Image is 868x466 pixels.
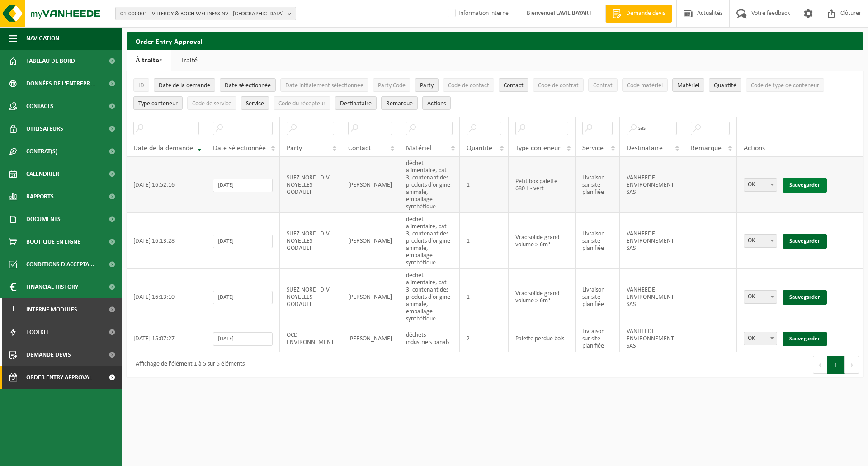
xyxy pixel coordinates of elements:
[515,145,561,152] span: Type conteneur
[341,213,399,269] td: [PERSON_NAME]
[624,9,667,18] span: Demande devis
[620,325,684,352] td: VANHEEDE ENVIRONNEMENT SAS
[225,82,271,89] span: Date sélectionnée
[171,50,207,71] a: Traité
[285,82,363,89] span: Date initialement sélectionnée
[348,145,371,152] span: Contact
[26,253,94,276] span: Conditions d'accepta...
[341,157,399,213] td: [PERSON_NAME]
[26,95,53,118] span: Contacts
[744,178,777,192] span: OK
[509,157,576,213] td: Petit box palette 680 L - vert
[406,145,432,152] span: Matériel
[26,50,75,72] span: Tableau de bord
[26,276,78,298] span: Financial History
[714,82,736,89] span: Quantité
[26,27,59,50] span: Navigation
[460,213,509,269] td: 1
[26,163,59,185] span: Calendrier
[422,96,451,110] button: Actions
[744,332,777,345] span: OK
[427,100,446,107] span: Actions
[127,32,863,50] h2: Order Entry Approval
[138,100,178,107] span: Type conteneur
[341,325,399,352] td: [PERSON_NAME]
[443,78,494,92] button: Code de contactCode de contact: Activate to sort
[827,356,845,374] button: 1
[280,213,341,269] td: SUEZ NORD- DIV NOYELLES GODAULT
[553,10,592,17] strong: FLAVIE BAYART
[448,82,489,89] span: Code de contact
[274,96,330,110] button: Code du récepteurCode du récepteur: Activate to sort
[746,78,824,92] button: Code de type de conteneurCode de type de conteneur: Activate to sort
[620,157,684,213] td: VANHEEDE ENVIRONNEMENT SAS
[26,118,63,140] span: Utilisateurs
[620,213,684,269] td: VANHEEDE ENVIRONNEMENT SAS
[588,78,618,92] button: ContratContrat: Activate to sort
[499,78,528,92] button: ContactContact: Activate to sort
[187,96,236,110] button: Code de serviceCode de service: Activate to sort
[399,269,460,325] td: déchet alimentaire, cat 3, contenant des produits d'origine animale, emballage synthétique
[415,78,439,92] button: PartyParty: Activate to sort
[467,145,492,152] span: Quantité
[131,357,245,373] div: Affichage de l'élément 1 à 5 sur 5 éléments
[605,5,672,23] a: Demande devis
[509,325,576,352] td: Palette perdue bois
[509,213,576,269] td: Vrac solide grand volume > 6m³
[744,234,777,248] span: OK
[576,213,620,269] td: Livraison sur site planifiée
[159,82,210,89] span: Date de la demande
[378,82,406,89] span: Party Code
[280,157,341,213] td: SUEZ NORD- DIV NOYELLES GODAULT
[9,298,17,321] span: I
[399,325,460,352] td: déchets industriels banals
[672,78,704,92] button: MatérielMatériel: Activate to sort
[677,82,699,89] span: Matériel
[460,269,509,325] td: 1
[26,185,54,208] span: Rapports
[744,235,777,247] span: OK
[744,179,777,191] span: OK
[120,7,284,21] span: 01-000001 - VILLEROY & BOCH WELLNESS NV - [GEOGRAPHIC_DATA]
[504,82,524,89] span: Contact
[622,78,668,92] button: Code matérielCode matériel: Activate to sort
[399,213,460,269] td: déchet alimentaire, cat 3, contenant des produits d'origine animale, emballage synthétique
[593,82,613,89] span: Contrat
[381,96,418,110] button: RemarqueRemarque: Activate to sort
[386,100,413,107] span: Remarque
[133,78,149,92] button: IDID: Activate to sort
[420,82,434,89] span: Party
[138,82,144,89] span: ID
[709,78,741,92] button: QuantitéQuantité: Activate to sort
[127,50,171,71] a: À traiter
[783,332,827,346] a: Sauvegarder
[26,140,57,163] span: Contrat(s)
[246,100,264,107] span: Service
[26,298,77,321] span: Interne modules
[341,269,399,325] td: [PERSON_NAME]
[335,96,377,110] button: DestinataireDestinataire : Activate to sort
[744,290,777,304] span: OK
[576,269,620,325] td: Livraison sur site planifiée
[744,291,777,303] span: OK
[627,82,663,89] span: Code matériel
[576,325,620,352] td: Livraison sur site planifiée
[845,356,859,374] button: Next
[627,145,663,152] span: Destinataire
[509,269,576,325] td: Vrac solide grand volume > 6m³
[399,157,460,213] td: déchet alimentaire, cat 3, contenant des produits d'origine animale, emballage synthétique
[127,269,206,325] td: [DATE] 16:13:10
[533,78,584,92] button: Code de contratCode de contrat: Activate to sort
[127,157,206,213] td: [DATE] 16:52:16
[538,82,579,89] span: Code de contrat
[460,325,509,352] td: 2
[213,145,266,152] span: Date sélectionnée
[26,321,49,344] span: Toolkit
[783,178,827,193] a: Sauvegarder
[287,145,302,152] span: Party
[133,145,193,152] span: Date de la demande
[576,157,620,213] td: Livraison sur site planifiée
[751,82,819,89] span: Code de type de conteneur
[813,356,827,374] button: Previous
[582,145,604,152] span: Service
